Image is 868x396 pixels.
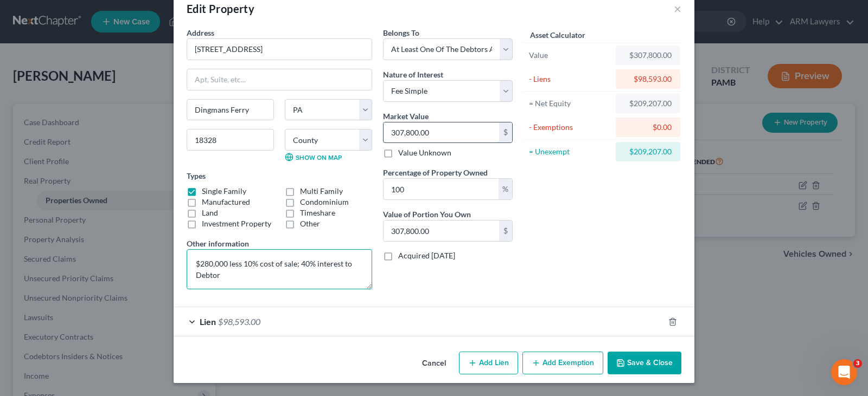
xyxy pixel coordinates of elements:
div: $ [499,122,512,143]
button: Add Lien [459,352,518,374]
span: 3 [853,359,862,368]
div: $98,593.00 [624,74,672,85]
div: Edit Property [187,1,254,16]
label: Value of Portion You Own [383,209,471,220]
label: Single Family [202,186,246,197]
input: 0.00 [384,122,499,143]
div: $ [499,220,512,241]
label: Multi Family [300,186,343,197]
a: Show on Map [285,153,342,161]
label: Other information [187,238,249,249]
span: Address [187,28,214,37]
div: $0.00 [624,122,672,133]
input: 0.00 [384,220,499,241]
div: = Unexempt [529,146,611,157]
button: × [674,2,681,15]
div: $209,207.00 [624,98,672,109]
label: Types [187,170,206,181]
div: $209,207.00 [624,146,672,157]
button: Cancel [413,353,455,374]
input: Enter city... [187,100,273,120]
iframe: Intercom live chat [831,359,857,385]
label: Condominium [300,197,349,207]
div: $307,800.00 [624,50,672,61]
button: Add Exemption [522,352,603,374]
label: Investment Property [202,218,271,229]
label: Acquired [DATE] [398,250,455,261]
span: Lien [200,316,216,327]
label: Percentage of Property Owned [383,167,488,178]
div: - Liens [529,74,611,85]
span: $98,593.00 [218,316,260,327]
label: Land [202,207,218,218]
div: % [499,179,512,199]
label: Timeshare [300,207,335,218]
label: Market Value [383,111,429,122]
input: Apt, Suite, etc... [187,69,372,90]
input: 0.00 [384,179,499,199]
input: Enter address... [187,39,372,60]
label: Nature of Interest [383,69,443,80]
div: - Exemptions [529,122,611,133]
label: Asset Calculator [530,29,585,41]
label: Other [300,218,320,229]
label: Value Unknown [398,147,451,158]
div: Value [529,50,611,61]
label: Manufactured [202,197,250,207]
span: Belongs To [383,28,419,37]
button: Save & Close [608,352,681,374]
div: = Net Equity [529,98,611,109]
input: Enter zip... [187,129,274,151]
